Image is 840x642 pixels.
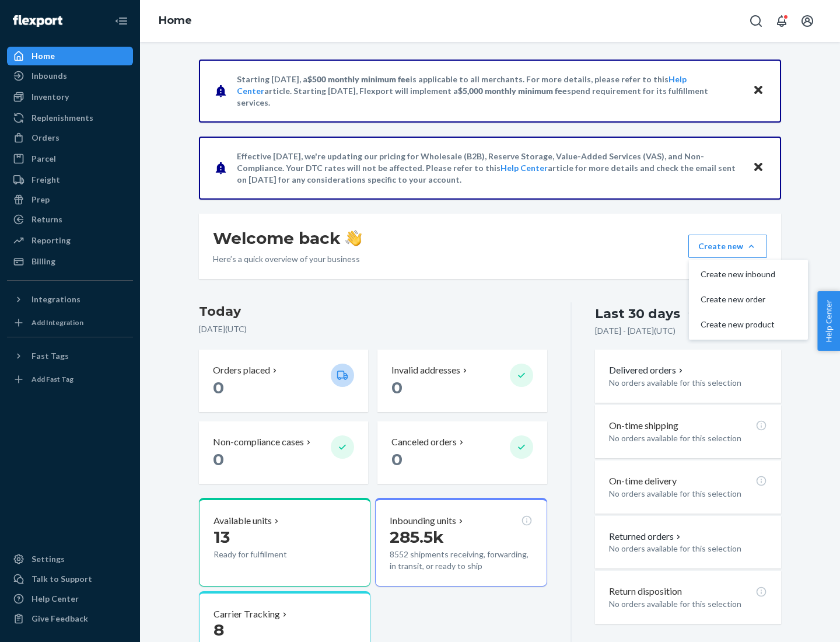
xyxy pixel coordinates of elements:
[7,290,133,309] button: Integrations
[7,370,133,389] a: Add Fast Tag
[32,573,92,585] div: Talk to Support
[701,295,775,303] span: Create new order
[391,449,402,469] span: 0
[7,313,133,332] a: Add Integration
[32,112,93,124] div: Replenishments
[32,593,79,605] div: Help Center
[345,230,362,246] img: hand-wave emoji
[691,312,806,337] button: Create new product
[7,47,133,65] a: Home
[7,550,133,568] a: Settings
[609,419,678,432] p: On-time shipping
[110,9,133,33] button: Close Navigation
[609,598,767,610] p: No orders available for this selection
[7,609,133,628] button: Give Feedback
[7,128,133,147] a: Orders
[32,317,83,327] div: Add Integration
[391,435,457,449] p: Canceled orders
[501,163,548,173] a: Help Center
[237,74,741,109] p: Starting [DATE], a is applicable to all merchants. For more details, please refer to this article...
[32,553,65,565] div: Settings
[391,364,460,377] p: Invalid addresses
[609,530,683,543] button: Returned orders
[199,302,547,321] h3: Today
[701,270,775,278] span: Create new inbound
[751,159,766,176] button: Close
[375,498,547,587] button: Inbounding units285.5k8552 shipments receiving, forwarding, in transit, or ready to ship
[609,364,685,377] button: Delivered orders
[32,132,60,144] div: Orders
[32,350,69,362] div: Fast Tags
[7,190,133,209] a: Prep
[32,374,73,384] div: Add Fast Tag
[609,488,767,500] p: No orders available for this selection
[595,305,680,323] div: Last 30 days
[691,262,806,287] button: Create new inbound
[7,88,133,106] a: Inventory
[199,498,370,587] button: Available units13Ready for fulfillment
[32,613,88,624] div: Give Feedback
[7,67,133,85] a: Inbounds
[7,170,133,189] a: Freight
[213,449,224,469] span: 0
[609,474,677,488] p: On-time delivery
[32,194,50,205] div: Prep
[390,514,456,528] p: Inbounding units
[701,320,775,329] span: Create new product
[390,527,444,547] span: 285.5k
[32,91,69,103] div: Inventory
[796,9,819,33] button: Open account menu
[7,231,133,250] a: Reporting
[213,364,270,377] p: Orders placed
[213,253,362,265] p: Here’s a quick overview of your business
[199,421,368,484] button: Non-compliance cases 0
[595,325,675,337] p: [DATE] - [DATE] ( UTC )
[770,9,793,33] button: Open notifications
[213,620,224,640] span: 8
[32,153,56,165] div: Parcel
[32,214,62,225] div: Returns
[13,15,62,27] img: Flexport logo
[159,14,192,27] a: Home
[7,210,133,229] a: Returns
[7,347,133,365] button: Fast Tags
[458,86,567,96] span: $5,000 monthly minimum fee
[307,74,410,84] span: $500 monthly minimum fee
[213,527,230,547] span: 13
[213,608,280,621] p: Carrier Tracking
[817,291,840,351] button: Help Center
[7,570,133,588] a: Talk to Support
[609,432,767,444] p: No orders available for this selection
[213,228,362,249] h1: Welcome back
[213,435,304,449] p: Non-compliance cases
[391,378,402,397] span: 0
[213,514,272,528] p: Available units
[390,549,532,572] p: 8552 shipments receiving, forwarding, in transit, or ready to ship
[7,589,133,608] a: Help Center
[32,174,60,186] div: Freight
[32,50,55,62] div: Home
[609,585,682,598] p: Return disposition
[688,235,767,258] button: Create newCreate new inboundCreate new orderCreate new product
[237,151,741,186] p: Effective [DATE], we're updating our pricing for Wholesale (B2B), Reserve Storage, Value-Added Se...
[32,294,80,305] div: Integrations
[213,378,224,397] span: 0
[7,252,133,271] a: Billing
[199,350,368,412] button: Orders placed 0
[7,109,133,127] a: Replenishments
[377,421,547,484] button: Canceled orders 0
[377,350,547,412] button: Invalid addresses 0
[691,287,806,312] button: Create new order
[7,149,133,168] a: Parcel
[609,377,767,389] p: No orders available for this selection
[32,256,55,267] div: Billing
[32,235,71,246] div: Reporting
[32,70,67,82] div: Inbounds
[751,82,766,99] button: Close
[609,543,767,554] p: No orders available for this selection
[744,9,768,33] button: Open Search Box
[199,323,547,335] p: [DATE] ( UTC )
[213,549,321,560] p: Ready for fulfillment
